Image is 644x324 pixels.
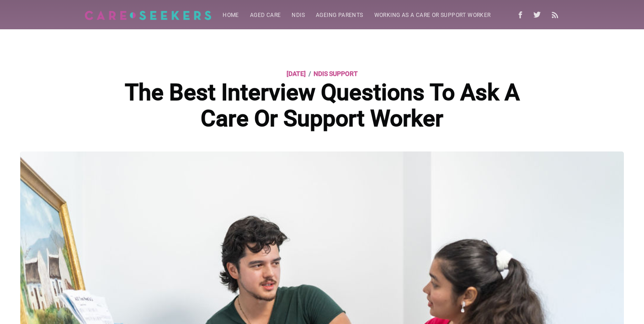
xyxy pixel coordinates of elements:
[104,80,540,132] h1: The Best Interview Questions To Ask A Care Or Support Worker
[286,6,310,24] a: NDIS
[287,68,306,79] time: [DATE]
[85,11,212,20] img: Careseekers
[245,6,287,24] a: Aged Care
[314,68,358,79] a: NDIS Support
[217,6,245,24] a: Home
[310,6,369,24] a: Ageing parents
[369,6,496,24] a: Working as a care or support worker
[309,68,311,79] span: /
